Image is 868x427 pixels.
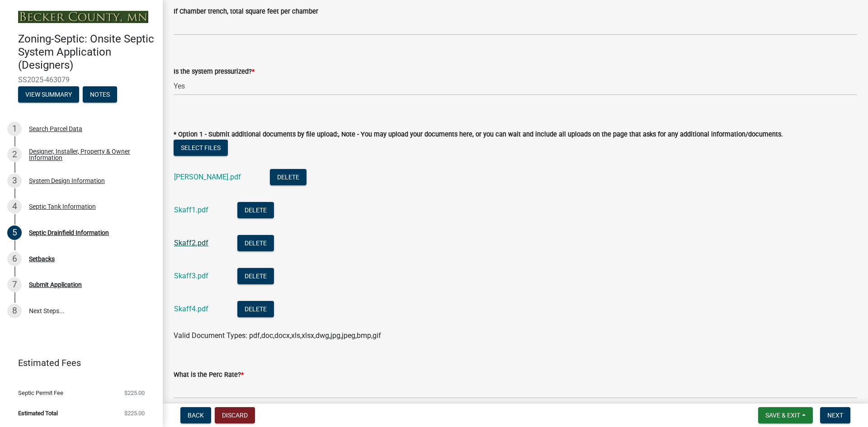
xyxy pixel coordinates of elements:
[83,91,117,99] wm-modal-confirm: Notes
[758,407,813,423] button: Save & Exit
[7,304,22,318] div: 8
[237,235,274,251] button: Delete
[18,91,79,99] wm-modal-confirm: Summary
[174,305,208,313] a: Skaff4.pdf
[237,301,274,317] button: Delete
[29,256,55,262] div: Setbacks
[237,239,274,248] wm-modal-confirm: Delete Document
[174,239,208,247] a: Skaff2.pdf
[174,206,208,214] a: Skaff1.pdf
[29,230,109,236] div: Septic Drainfield Information
[820,407,850,423] button: Next
[174,69,255,75] label: Is the system pressurized?
[237,272,274,281] wm-modal-confirm: Delete Document
[7,174,22,188] div: 3
[83,86,117,103] button: Notes
[7,252,22,266] div: 6
[237,202,274,218] button: Delete
[124,390,145,396] span: $225.00
[237,206,274,215] wm-modal-confirm: Delete Document
[18,33,156,71] h4: Zoning-Septic: Onsite Septic System Application (Designers)
[29,126,82,132] div: Search Parcel Data
[174,9,318,15] label: If Chamber trench, total square feet per chamber
[29,178,105,184] div: System Design Information
[29,148,148,161] div: Designer, Installer, Property & Owner Information
[174,272,208,280] a: Skaff3.pdf
[7,225,22,240] div: 5
[174,173,241,181] a: [PERSON_NAME].pdf
[215,407,255,423] button: Discard
[7,122,22,136] div: 1
[174,131,783,138] label: * Option 1 - Submit additional documents by file upload:, Note - You may upload your documents he...
[7,354,148,372] a: Estimated Fees
[18,75,145,84] span: SS2025-463079
[188,412,204,419] span: Back
[237,268,274,284] button: Delete
[270,169,307,185] button: Delete
[237,305,274,314] wm-modal-confirm: Delete Document
[7,277,22,292] div: 7
[765,412,800,419] span: Save & Exit
[180,407,211,423] button: Back
[18,390,63,396] span: Septic Permit Fee
[174,140,228,156] button: Select files
[29,203,96,210] div: Septic Tank Information
[18,86,79,103] button: View Summary
[174,331,381,340] span: Valid Document Types: pdf,doc,docx,xls,xlsx,dwg,jpg,jpeg,bmp,gif
[18,11,148,23] img: Becker County, Minnesota
[124,410,145,416] span: $225.00
[29,282,82,288] div: Submit Application
[827,412,843,419] span: Next
[7,199,22,214] div: 4
[270,174,307,182] wm-modal-confirm: Delete Document
[18,410,58,416] span: Estimated Total
[7,147,22,162] div: 2
[174,372,244,378] label: What is the Perc Rate?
